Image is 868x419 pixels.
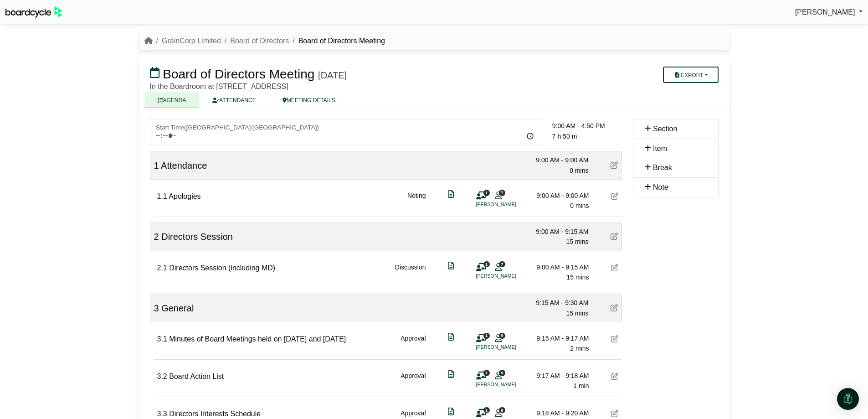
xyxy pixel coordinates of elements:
[401,371,426,391] div: Approval
[499,407,505,413] span: 9
[499,190,505,196] span: 7
[483,370,490,376] span: 1
[169,192,200,200] span: Apologies
[161,232,233,242] span: Directors Session
[552,133,577,140] span: 7 h 50 m
[157,372,167,380] span: 3.2
[163,67,314,81] span: Board of Directors Meeting
[653,125,677,133] span: Section
[573,382,589,389] span: 1 min
[395,262,426,283] div: Discussion
[154,160,159,171] span: 1
[663,67,718,83] button: Export
[525,298,589,308] div: 9:15 AM - 9:30 AM
[653,164,672,171] span: Break
[566,310,588,317] span: 15 mins
[157,335,167,343] span: 3.1
[169,410,261,418] span: Directors Interests Schedule
[154,232,159,242] span: 2
[566,238,588,245] span: 15 mins
[483,407,490,413] span: 1
[169,335,346,343] span: Minutes of Board Meetings held on [DATE] and [DATE]
[525,262,589,272] div: 9:00 AM - 9:15 AM
[230,37,289,45] a: Board of Directors
[157,264,167,272] span: 2.1
[525,191,589,201] div: 9:00 AM - 9:00 AM
[525,333,589,343] div: 9:15 AM - 9:17 AM
[150,83,288,90] span: In the Boardroom at [STREET_ADDRESS]
[476,201,544,208] li: [PERSON_NAME]
[525,408,589,418] div: 9:18 AM - 9:20 AM
[162,37,221,45] a: GrainCorp Limited
[476,343,544,351] li: [PERSON_NAME]
[407,191,426,211] div: Noting
[566,274,589,281] span: 15 mins
[570,167,588,174] span: 0 mins
[483,261,490,267] span: 1
[483,190,490,196] span: 1
[144,35,385,47] nav: breadcrumb
[653,145,667,152] span: Item
[653,183,668,191] span: Note
[476,272,544,280] li: [PERSON_NAME]
[157,410,167,418] span: 3.3
[476,381,544,388] li: [PERSON_NAME]
[144,92,200,108] a: AGENDA
[169,372,224,380] span: Board Action List
[318,70,347,81] div: [DATE]
[289,35,385,47] li: Board of Directors Meeting
[161,303,194,313] span: General
[525,371,589,381] div: 9:17 AM - 9:18 AM
[499,370,505,376] span: 9
[483,333,490,339] span: 1
[5,6,62,18] img: BoardcycleBlackGreen-aaafeed430059cb809a45853b8cf6d952af9d84e6e89e1f1685b34bfd5cb7d64.svg
[499,261,505,267] span: 7
[169,264,275,272] span: Directors Session (including MD)
[525,155,589,165] div: 9:00 AM - 9:00 AM
[154,303,159,313] span: 3
[269,92,349,108] a: MEETING DETAILS
[570,345,589,352] span: 2 mins
[837,388,859,410] div: Open Intercom Messenger
[795,8,855,16] span: [PERSON_NAME]
[552,121,622,131] div: 9:00 AM - 4:50 PM
[795,6,863,18] a: [PERSON_NAME]
[499,333,505,339] span: 9
[401,333,426,354] div: Approval
[157,192,167,200] span: 1.1
[199,92,269,108] a: ATTENDANCE
[570,202,589,209] span: 0 mins
[525,227,589,237] div: 9:00 AM - 9:15 AM
[161,160,207,171] span: Attendance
